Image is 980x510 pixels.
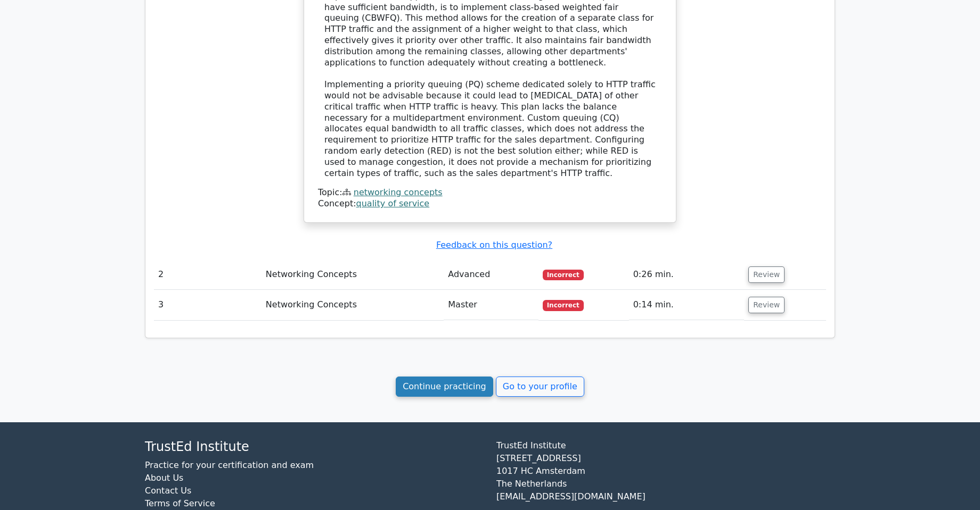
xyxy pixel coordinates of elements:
[145,439,484,455] h4: TrustEd Institute
[145,486,191,496] a: Contact Us
[356,198,430,208] a: quality of service
[318,187,662,198] div: Topic:
[262,290,444,320] td: Networking Concepts
[543,300,584,311] span: Incorrect
[145,460,314,470] a: Practice for your certification and exam
[154,290,262,320] td: 3
[748,266,785,283] button: Review
[496,377,584,397] a: Go to your profile
[748,297,785,313] button: Review
[145,473,183,483] a: About Us
[629,260,745,290] td: 0:26 min.
[145,498,215,508] a: Terms of Service
[436,240,552,250] a: Feedback on this question?
[318,198,662,210] div: Concept:
[154,260,262,290] td: 2
[444,290,538,320] td: Master
[354,187,443,197] a: networking concepts
[444,260,538,290] td: Advanced
[543,270,584,280] span: Incorrect
[396,377,493,397] a: Continue practicing
[629,290,745,320] td: 0:14 min.
[262,260,444,290] td: Networking Concepts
